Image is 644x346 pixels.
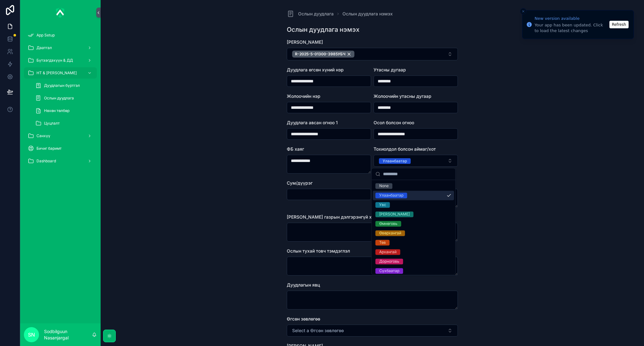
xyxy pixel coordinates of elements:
[609,21,629,28] button: Refresh
[379,202,386,208] div: Увс
[24,155,97,167] a: Dashboard
[24,143,97,154] a: Бичиг баримт
[379,259,399,264] div: Дорноговь
[520,8,526,14] button: Close toast
[36,33,55,38] span: App Setup
[36,70,77,75] span: НТ & [PERSON_NAME]
[44,121,60,126] span: Цуцлалт
[374,67,406,72] span: Утасны дугаар
[24,55,97,66] a: Бүтээгдэхүүн & ДД
[287,120,338,125] span: Дуудлага авсан огноо 1
[379,183,389,189] div: None
[287,39,323,45] span: [PERSON_NAME]
[36,146,62,151] span: Бичиг баримт
[383,158,407,164] div: Улаанбаатар
[287,48,458,60] button: Select Button
[20,25,101,175] div: scrollable content
[287,214,379,220] span: [PERSON_NAME] газрын дэлгэрэнгүй хаяг
[379,268,399,274] div: Сүхбаатар
[36,58,73,63] span: Бүтээгдэхүүн & ДД
[36,45,52,50] span: Даатгал
[379,230,401,236] div: Өвөрхангай
[287,316,320,321] span: Өгсөн зөвлөгөө
[31,92,97,104] a: Ослын дуудлага
[24,130,97,142] a: Санхүү
[287,10,334,18] a: Ослын дуудлага
[287,325,458,337] button: Select Button
[374,93,431,99] span: Жолоочийн утасны дугаар
[372,180,455,274] div: Suggestions
[374,146,436,152] span: Тохиолдол болсон аймаг/хот
[379,240,386,245] div: Төв
[379,211,410,217] div: [PERSON_NAME]
[379,193,403,198] div: Улаанбаатар
[28,331,35,338] span: SN
[535,15,608,22] div: New version available
[292,327,344,334] span: Select a Өгсөн зөвлөгөө
[342,11,393,17] a: Ослын дуудлага нэмэх
[31,118,97,129] a: Цуцлалт
[56,8,65,18] img: App logo
[44,83,80,88] span: Дуудлагын бүртгэл
[44,108,69,113] span: Нөхөн төлбөр
[31,105,97,116] a: Нөхөн төлбөр
[292,51,354,58] button: Unselect 3704
[36,159,56,164] span: Dashboard
[298,11,334,17] span: Ослын дуудлага
[31,80,97,91] a: Дуудлагын бүртгэл
[287,93,320,99] span: Жолоочийн нэр
[44,96,74,101] span: Ослын дуудлага
[374,155,458,167] button: Select Button
[287,25,359,34] h1: Ослын дуудлага нэмэх
[287,248,350,254] span: Ослын тухай товч тэмдэглэл
[287,180,313,186] span: Сум/дүүрэг
[374,120,414,125] span: Осол болсон огноо
[24,42,97,53] a: Даатгал
[287,146,304,152] span: ФБ хаяг
[24,30,97,41] a: App Setup
[24,67,97,79] a: НТ & [PERSON_NAME]
[44,328,92,341] p: Sodbilguun Nasanjargal
[287,67,344,72] span: Дуудлага өгсөн хүний нэр
[287,282,320,287] span: Дуудлагын явц
[295,52,345,57] span: R-2025-5-01300-3985УБЧ
[535,22,608,34] div: Your app has been updated. Click to load the latest changes
[36,133,50,138] span: Санхүү
[379,249,397,255] div: Архангай
[379,221,397,226] div: Өмнөговь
